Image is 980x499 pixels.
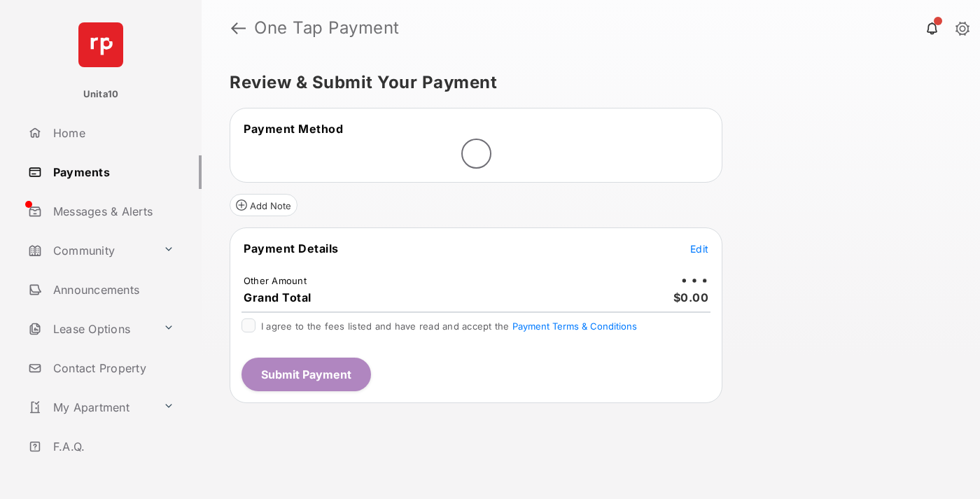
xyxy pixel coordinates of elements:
[673,290,709,304] span: $0.00
[244,290,311,304] span: Grand Total
[22,312,157,346] a: Lease Options
[690,243,708,255] span: Edit
[261,321,637,332] span: I agree to the fees listed and have read and accept the
[230,194,297,216] button: Add Note
[22,116,202,150] a: Home
[241,358,371,391] button: Submit Payment
[244,241,339,255] span: Payment Details
[254,20,400,36] strong: One Tap Payment
[230,74,941,91] h5: Review & Submit Your Payment
[22,155,202,189] a: Payments
[22,234,157,267] a: Community
[22,351,202,385] a: Contact Property
[244,122,343,136] span: Payment Method
[243,274,307,287] td: Other Amount
[22,195,202,228] a: Messages & Alerts
[83,87,119,101] p: Unita10
[22,391,157,424] a: My Apartment
[512,321,637,332] button: I agree to the fees listed and have read and accept the
[690,241,708,255] button: Edit
[78,22,123,67] img: svg+xml;base64,PHN2ZyB4bWxucz0iaHR0cDovL3d3dy53My5vcmcvMjAwMC9zdmciIHdpZHRoPSI2NCIgaGVpZ2h0PSI2NC...
[22,430,202,463] a: F.A.Q.
[22,273,202,307] a: Announcements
